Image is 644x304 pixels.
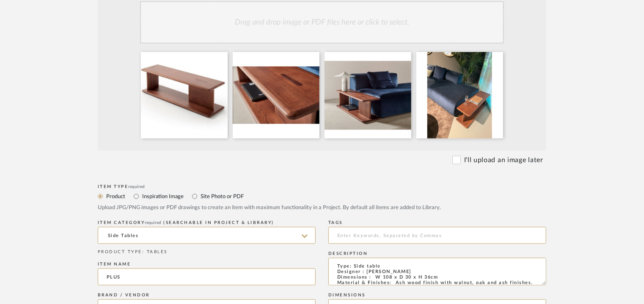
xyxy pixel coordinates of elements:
span: required [129,185,145,189]
label: Site Photo or PDF [200,192,244,201]
div: ITEM CATEGORY [98,220,316,225]
input: Enter Name [98,268,316,285]
span: (Searchable in Project & Library) [164,221,275,225]
div: Dimensions [328,293,546,298]
span: : TABLES [142,250,168,254]
span: required [145,221,162,225]
div: Item name [98,262,316,267]
div: Brand / Vendor [98,293,316,298]
label: Inspiration Image [141,192,184,201]
div: Description [328,251,546,256]
div: PRODUCT TYPE [98,249,316,255]
label: Product [105,192,125,201]
input: Enter Keywords, Separated by Commas [328,227,546,244]
label: I'll upload an image later [464,155,543,165]
div: Tags [328,220,546,225]
input: Type a category to search and select [98,227,316,244]
mat-radio-group: Select item type [98,191,546,202]
div: Upload JPG/PNG images or PDF drawings to create an item with maximum functionality in a Project. ... [98,204,546,212]
div: Item Type [98,184,546,189]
